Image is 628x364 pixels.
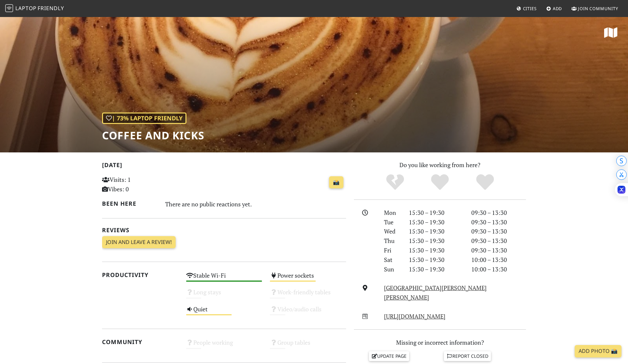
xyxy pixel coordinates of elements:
[165,199,346,209] div: There are no public reactions yet.
[266,287,350,303] div: Work-friendly tables
[405,227,467,236] div: 15:30 – 19:30
[266,304,350,321] div: Video/audio calls
[405,246,467,255] div: 15:30 – 19:30
[182,287,266,303] div: Long stays
[102,113,186,124] div: | 73% Laptop Friendly
[380,227,405,236] div: Wed
[5,4,13,12] img: LaptopFriendly
[444,351,491,361] a: Report closed
[380,236,405,246] div: Thu
[523,6,537,11] span: Cities
[553,6,562,11] span: Add
[514,3,539,14] a: Cities
[462,173,508,191] div: Definitely!
[38,5,64,12] span: Friendly
[380,246,405,255] div: Fri
[354,160,526,170] p: Do you like working from here?
[266,270,350,287] div: Power sockets
[405,236,467,246] div: 15:30 – 19:30
[544,3,565,14] a: Add
[405,217,467,227] div: 15:30 – 19:30
[575,345,621,357] a: Add Photo 📸
[182,304,266,321] div: Quiet
[102,271,178,278] h2: Productivity
[102,129,204,142] h1: Coffee and Kicks
[467,246,530,255] div: 09:30 – 13:30
[102,162,346,171] h2: [DATE]
[373,173,418,191] div: No
[369,351,410,361] a: Update page
[405,208,467,217] div: 15:30 – 19:30
[354,338,526,347] p: Missing or incorrect information?
[102,338,178,345] h2: Community
[266,337,350,354] div: Group tables
[405,265,467,274] div: 15:30 – 19:30
[384,312,445,320] a: [URL][DOMAIN_NAME]
[380,255,405,265] div: Sat
[380,217,405,227] div: Tue
[467,265,530,274] div: 10:00 – 13:30
[467,217,530,227] div: 09:30 – 13:30
[102,227,346,234] h2: Reviews
[417,173,462,191] div: Yes
[380,265,405,274] div: Sun
[182,270,266,287] div: Stable Wi-Fi
[467,236,530,246] div: 09:30 – 13:30
[102,175,178,194] p: Visits: 1 Vibes: 0
[569,3,621,14] a: Join Community
[5,3,64,14] a: LaptopFriendly LaptopFriendly
[329,176,343,189] a: 📸
[467,227,530,236] div: 09:30 – 13:30
[384,284,487,301] a: [GEOGRAPHIC_DATA][PERSON_NAME][PERSON_NAME]
[15,5,37,12] span: Laptop
[467,255,530,265] div: 10:00 – 13:30
[102,236,176,249] a: Join and leave a review!
[380,208,405,217] div: Mon
[578,6,618,11] span: Join Community
[102,200,157,207] h2: Been here
[182,337,266,354] div: People working
[405,255,467,265] div: 15:30 – 19:30
[467,208,530,217] div: 09:30 – 13:30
